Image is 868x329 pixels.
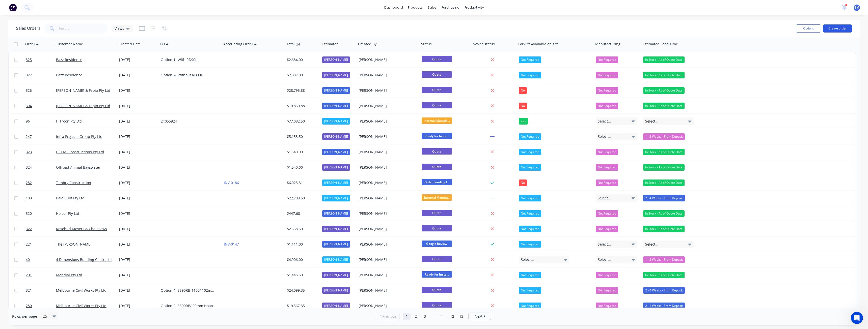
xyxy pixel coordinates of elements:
div: [PERSON_NAME] [359,211,415,216]
span: Select... [598,134,611,139]
div: In Stock - As of Quote Date [643,164,685,171]
a: Page 3 [421,313,429,320]
div: $1,111.00 [287,242,317,247]
div: Order # [25,42,39,47]
a: Bazz Residence [56,73,82,77]
a: Page 2 [412,313,420,320]
div: [PERSON_NAME] [359,242,415,247]
div: Yes [519,118,528,125]
div: $1,540.00 [287,149,317,155]
div: In Stock - As of Quote Date [643,180,685,186]
div: [PERSON_NAME] [359,196,415,201]
div: sales [425,4,439,11]
span: External Manufa... [422,194,452,201]
div: [PERSON_NAME] [322,210,350,217]
div: 2 - 4 Weeks - From Deposit [643,195,685,201]
span: Not Required [598,273,616,278]
a: 109 [26,191,56,206]
div: [DATE] [119,149,157,155]
span: 326 [26,88,32,93]
div: Invoice status [472,42,495,47]
div: $2,568.50 [287,226,317,231]
div: $24,099.35 [287,288,317,293]
span: 40 [26,257,30,262]
div: [PERSON_NAME] [359,180,415,185]
div: $6,025.31 [287,180,317,185]
span: Order Pending I... [422,179,452,185]
div: Not Required [519,195,541,201]
a: INV-0186 [224,180,239,185]
div: Not Required [519,303,541,309]
div: In Stock - As of Quote Date [643,272,685,278]
span: Previous [382,314,397,319]
span: 322 [26,226,32,231]
div: [PERSON_NAME] [359,288,415,293]
ul: Pagination [375,313,493,320]
div: [PERSON_NAME] [359,88,415,93]
div: [DATE] [119,257,157,262]
span: Not Required [598,180,616,185]
span: Not Required [598,226,616,231]
a: Holcor Pty Ltd [56,211,79,216]
span: 201 [26,273,32,278]
span: Quote [422,102,452,108]
div: [DATE] [119,226,157,231]
div: [DATE] [119,103,157,108]
a: 282 [26,175,56,190]
div: [PERSON_NAME] [359,273,415,278]
div: $77,082.50 [287,119,317,124]
a: Mondial Pty Ltd [56,273,82,277]
div: [PERSON_NAME] [359,303,415,308]
span: Quote [422,56,452,62]
div: [PERSON_NAME] [322,303,350,309]
h1: Sales Orders [16,26,40,31]
div: [DATE] [119,165,157,170]
div: $22,709.50 [287,196,317,201]
a: 4 Dimensions Building Contractors [56,257,115,262]
div: Total ($) [286,42,300,47]
span: Ready for Insta... [422,271,452,278]
div: Not Required [519,272,541,278]
a: Jump forward [430,313,438,320]
div: products [405,4,425,11]
div: Not Required [519,241,541,248]
div: [DATE] [119,119,157,124]
button: Not Required [596,210,618,217]
div: [PERSON_NAME] [322,87,350,94]
span: Select... [598,119,611,124]
span: 320 [26,211,32,216]
span: Next [475,314,482,319]
div: [PERSON_NAME] [322,56,350,63]
span: Quote [422,210,452,216]
div: [DATE] [119,273,157,278]
div: $447.68 [287,211,317,216]
a: D.H.M. Constructions Pty Ltd [56,149,104,154]
div: $19,850.88 [287,103,317,108]
a: Rosebud Movers & Chainsaws [56,226,107,231]
div: [PERSON_NAME] [359,73,415,78]
span: Not Required [598,165,616,170]
span: BM [854,5,859,10]
div: $19,567.35 [287,303,317,308]
div: 1 - 2 Weeks - From Deposit [643,133,685,140]
a: 40 [26,252,56,267]
div: 24055924 [161,119,217,124]
div: $1,540.00 [287,165,317,170]
div: Manufacturing [595,42,620,47]
div: 2 - 4 Weeks - From Deposit [643,287,685,294]
button: Not Required [596,164,618,171]
div: Not Required [519,133,541,140]
span: 221 [26,242,32,247]
button: Not Required [596,287,618,294]
div: In Stock - As of Quote Date [643,56,685,63]
div: Created By [358,42,376,47]
button: Options [796,24,821,33]
div: Forklift Avaliable on site [518,42,559,47]
span: Ready for Insta... [422,133,452,139]
div: [DATE] [119,211,157,216]
div: No [519,180,527,186]
div: productivity [462,4,486,11]
a: Previous page [377,314,399,319]
button: Not Required [596,103,618,109]
div: [PERSON_NAME] [322,103,350,109]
